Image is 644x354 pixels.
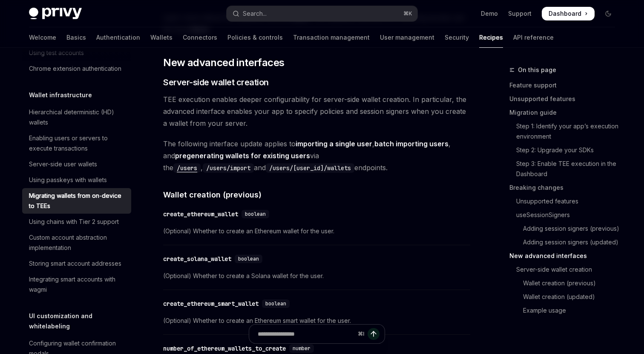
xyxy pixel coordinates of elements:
div: create_ethereum_smart_wallet [163,299,259,308]
span: On this page [518,65,556,75]
a: Policies & controls [227,27,283,48]
a: New advanced interfaces [509,249,622,263]
span: (Optional) Whether to create an Ethereum wallet for the user. [163,226,470,236]
div: Integrating smart accounts with wagmi [29,274,126,295]
span: boolean [238,255,259,262]
img: dark logo [29,8,82,20]
a: Using chains with Tier 2 support [22,214,131,229]
a: Migrating wallets from on-device to TEEs [22,188,131,214]
span: Dashboard [549,9,581,18]
div: Using chains with Tier 2 support [29,217,119,227]
a: Wallet creation (updated) [509,290,622,304]
a: Basics [66,27,86,48]
a: Transaction management [293,27,370,48]
a: Recipes [479,27,503,48]
a: Breaking changes [509,181,622,194]
a: Integrating smart accounts with wagmi [22,272,131,297]
span: New advanced interfaces [163,56,284,70]
button: Open search [227,6,417,21]
a: Unsupported features [509,92,622,106]
a: importing a single user [296,139,372,148]
a: Welcome [29,27,56,48]
a: Feature support [509,78,622,92]
a: Example usage [509,304,622,317]
a: Support [508,9,532,18]
a: Server-side user wallets [22,157,131,172]
a: batch importing users [374,139,448,148]
div: Custom account abstraction implementation [29,232,126,253]
span: The following interface update applies to , , and via the , and endpoints. [163,138,470,174]
a: Enabling users or servers to execute transactions [22,131,131,156]
a: Authentication [96,27,140,48]
a: /users [173,163,201,172]
div: Chrome extension authentication [29,64,121,74]
a: Demo [481,9,498,18]
a: Adding session signers (previous) [509,222,622,235]
button: Send message [368,328,379,340]
a: Custom account abstraction implementation [22,230,131,255]
div: Server-side user wallets [29,159,97,169]
div: Enabling users or servers to execute transactions [29,133,126,154]
code: /users/import [203,163,254,173]
a: Adding session signers (updated) [509,235,622,249]
a: Using passkeys with wallets [22,172,131,188]
a: User management [380,27,434,48]
span: (Optional) Whether to create a Solana wallet for the user. [163,271,470,281]
a: Hierarchical deterministic (HD) wallets [22,104,131,130]
h5: UI customization and whitelabeling [29,311,131,331]
a: API reference [513,27,554,48]
a: pregenerating wallets for existing users [175,151,310,160]
a: Connectors [183,27,217,48]
div: Migrating wallets from on-device to TEEs [29,191,126,211]
a: Chrome extension authentication [22,61,131,76]
input: Ask a question... [258,325,354,343]
a: Unsupported features [509,194,622,208]
span: Wallet creation (previous) [163,189,262,200]
div: Search... [243,9,267,19]
div: Using passkeys with wallets [29,175,107,185]
button: Toggle dark mode [601,7,615,20]
span: boolean [245,211,266,218]
div: Storing smart account addresses [29,258,121,269]
span: boolean [265,300,286,307]
a: Server-side wallet creation [509,263,622,276]
div: create_solana_wallet [163,255,231,263]
div: Hierarchical deterministic (HD) wallets [29,107,126,128]
a: useSessionSigners [509,208,622,222]
code: /users [173,163,201,173]
a: Wallet creation (previous) [509,276,622,290]
code: /users/[user_id]/wallets [266,163,354,173]
a: Security [445,27,469,48]
a: Step 3: Enable TEE execution in the Dashboard [509,157,622,181]
a: Wallets [150,27,172,48]
a: Dashboard [542,7,595,20]
span: TEE execution enables deeper configurability for server-side wallet creation. In particular, the ... [163,93,470,129]
a: Step 2: Upgrade your SDKs [509,143,622,157]
h5: Wallet infrastructure [29,90,92,100]
span: (Optional) Whether to create an Ethereum smart wallet for the user. [163,316,470,326]
a: Step 1: Identify your app’s execution environment [509,119,622,143]
div: create_ethereum_wallet [163,210,238,218]
a: Storing smart account addresses [22,256,131,271]
span: ⌘ K [403,10,412,17]
span: Server-side wallet creation [163,76,269,88]
a: Migration guide [509,106,622,119]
